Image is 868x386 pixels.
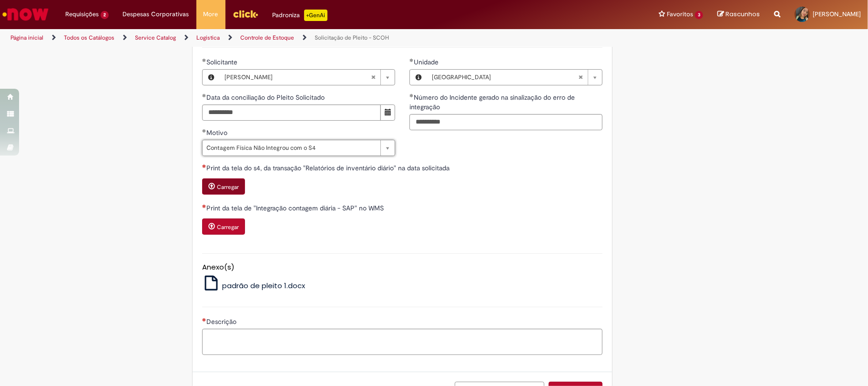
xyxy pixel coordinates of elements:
span: Necessários - Unidade [414,58,440,66]
a: Página inicial [10,34,43,42]
span: Obrigatório Preenchido [409,58,414,62]
a: Todos os Catálogos [64,34,114,42]
a: Logistica [196,34,220,42]
div: Padroniza [273,10,327,21]
abbr: Limpar campo Solicitante [366,70,380,85]
span: Número do Incidente gerado na sinalização do erro de integração [409,93,575,111]
small: Carregar [217,223,239,231]
span: Necessários - Solicitante [206,58,239,66]
input: Número do Incidente gerado na sinalização do erro de integração [409,114,602,130]
button: Carregar anexo de Print da tela de "Integração contagem diária - SAP" no WMS Required [202,219,245,235]
span: Descrição [206,317,238,326]
textarea: Descrição [202,329,602,355]
small: Carregar [217,183,239,191]
a: Controle de Estoque [240,34,294,42]
ul: Trilhas de página [7,29,572,47]
span: More [204,10,218,19]
span: Necessários [202,204,206,208]
span: Contagem Física Não Integrou com o S4 [206,140,376,156]
p: +GenAi [304,10,327,21]
a: Solicitação de Pleito - SCOH [315,34,389,42]
a: Service Catalog [135,34,176,42]
span: Obrigatório Preenchido [202,129,206,133]
span: [GEOGRAPHIC_DATA] [432,70,578,85]
span: 3 [695,11,703,19]
span: Rascunhos [725,10,760,19]
a: [PERSON_NAME]Limpar campo Solicitante [220,70,395,85]
span: Print da tela de "Integração contagem diária - SAP" no WMS [206,204,386,212]
img: ServiceNow [1,5,50,24]
span: Necessários [202,164,206,168]
span: Favoritos [667,10,693,19]
abbr: Limpar campo Unidade [573,70,588,85]
span: Motivo [206,128,229,137]
span: Obrigatório Preenchido [202,94,206,97]
span: [PERSON_NAME] [225,70,371,85]
span: [PERSON_NAME] [813,10,861,18]
span: Requisições [65,10,99,19]
span: 2 [101,11,109,19]
span: padrão de pleito 1.docx [222,281,305,291]
a: Rascunhos [717,10,760,19]
a: padrão de pleito 1.docx [202,281,305,291]
span: Data da conciliação do Pleito Solicitado [206,93,327,102]
span: Despesas Corporativas [123,10,189,19]
a: [GEOGRAPHIC_DATA]Limpar campo Unidade [427,70,602,85]
button: Unidade, Visualizar este registro Uberlândia [410,70,427,85]
span: Necessários [202,318,206,322]
span: Obrigatório Preenchido [202,58,206,62]
button: Solicitante, Visualizar este registro Laura Silveira Dutra [203,70,220,85]
img: click_logo_yellow_360x200.png [233,7,258,21]
input: Data da conciliação do Pleito Solicitado 02 September 2025 Tuesday [202,104,381,121]
span: Obrigatório Preenchido [409,94,414,97]
button: Mostrar calendário para Data da conciliação do Pleito Solicitado [380,104,395,121]
button: Carregar anexo de Print da tela do s4, da transação "Relatórios de inventário diário" na data sol... [202,178,245,195]
span: Print da tela do s4, da transação "Relatórios de inventário diário" na data solicitada [206,164,451,172]
h5: Anexo(s) [202,263,602,271]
